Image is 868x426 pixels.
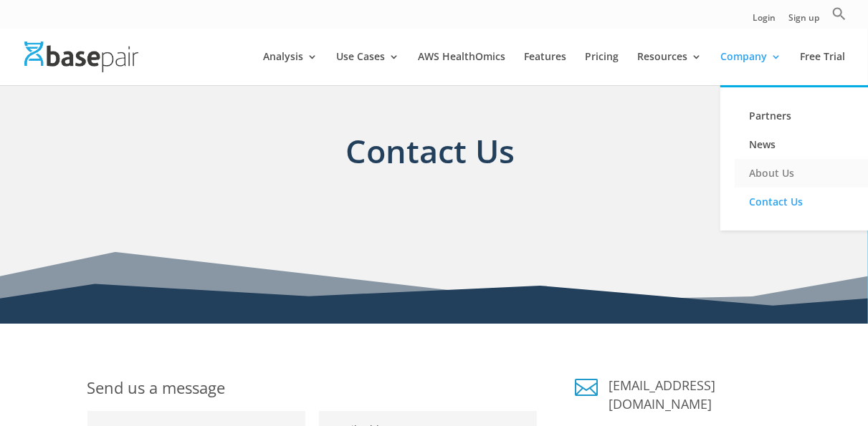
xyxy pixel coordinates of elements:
a: [EMAIL_ADDRESS][DOMAIN_NAME] [609,377,715,412]
a:  [575,376,598,399]
a: AWS HealthOmics [418,52,505,85]
a: Analysis [263,52,318,85]
a: Login [753,14,776,29]
a: Pricing [585,52,619,85]
svg: Search [832,6,846,21]
a: Resources [637,52,702,85]
a: Sign up [788,14,819,29]
h1: Send us a message [87,376,537,411]
a: Search Icon Link [832,6,846,29]
a: Features [524,52,566,85]
a: Use Cases [336,52,399,85]
a: Company [720,52,781,85]
iframe: Drift Widget Chat Controller [796,354,851,409]
h1: Contact Us [87,127,774,197]
img: Basepair [24,42,138,72]
a: Free Trial [800,52,845,85]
